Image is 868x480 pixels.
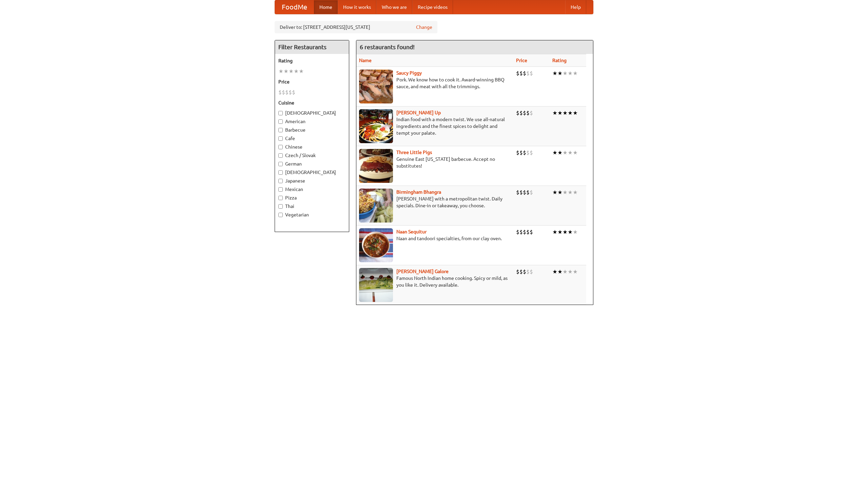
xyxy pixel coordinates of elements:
[278,160,346,167] label: German
[278,127,346,133] label: Barbecue
[278,153,283,158] input: Czech / Slovak
[278,128,283,132] input: Barbecue
[278,169,346,176] label: [DEMOGRAPHIC_DATA]
[530,149,533,156] li: $
[568,70,573,77] li: ★
[278,203,346,210] label: Thai
[526,70,530,77] li: $
[568,189,573,196] li: ★
[557,189,563,196] li: ★
[416,24,432,31] a: Change
[516,189,519,196] li: $
[275,21,437,33] div: Deliver to: [STREET_ADDRESS][US_STATE]
[552,189,557,196] li: ★
[396,269,449,274] a: [PERSON_NAME] Galore
[278,213,283,217] input: Vegetarian
[526,109,530,117] li: $
[552,70,557,77] li: ★
[563,149,568,156] li: ★
[396,110,441,115] a: [PERSON_NAME] Up
[359,76,511,90] p: Pork. We know how to cook it. Award-winning BBQ sauce, and meat with all the trimmings.
[278,170,283,175] input: [DEMOGRAPHIC_DATA]
[573,109,578,117] li: ★
[565,0,586,14] a: Help
[278,177,346,184] label: Japanese
[278,162,283,166] input: German
[573,228,578,236] li: ★
[563,70,568,77] li: ★
[359,189,393,223] img: bhangra.jpg
[359,58,372,63] a: Name
[359,268,393,302] img: currygalore.jpg
[516,109,519,117] li: $
[289,68,294,75] li: ★
[516,58,527,63] a: Price
[523,149,526,156] li: $
[294,68,299,75] li: ★
[278,186,346,193] label: Mexican
[278,196,283,200] input: Pizza
[516,268,519,275] li: $
[359,109,393,143] img: curryup.jpg
[552,268,557,275] li: ★
[278,68,283,75] li: ★
[275,40,349,54] h4: Filter Restaurants
[557,268,563,275] li: ★
[519,228,523,236] li: $
[278,136,283,141] input: Cafe
[278,194,346,201] label: Pizza
[338,0,376,14] a: How it works
[552,149,557,156] li: ★
[568,149,573,156] li: ★
[530,189,533,196] li: $
[360,44,415,50] ng-pluralize: 6 restaurants found!
[275,0,314,14] a: FoodMe
[563,109,568,117] li: ★
[359,70,393,103] img: saucy.jpg
[278,179,283,183] input: Japanese
[278,143,346,150] label: Chinese
[278,57,346,64] h5: Rating
[292,89,295,96] li: $
[359,149,393,183] img: littlepigs.jpg
[568,228,573,236] li: ★
[557,70,563,77] li: ★
[568,268,573,275] li: ★
[573,268,578,275] li: ★
[359,195,511,209] p: [PERSON_NAME] with a metropolitan twist. Daily specials. Dine-in or takeaway, you choose.
[519,109,523,117] li: $
[359,228,393,262] img: naansequitur.jpg
[552,58,567,63] a: Rating
[516,228,519,236] li: $
[557,109,563,117] li: ★
[523,70,526,77] li: $
[530,268,533,275] li: $
[573,70,578,77] li: ★
[519,70,523,77] li: $
[359,235,511,242] p: Naan and tandoori specialties, from our clay oven.
[359,275,511,288] p: Famous North Indian home cooking. Spicy or mild, as you like it. Delivery available.
[516,70,519,77] li: $
[523,228,526,236] li: $
[519,189,523,196] li: $
[523,109,526,117] li: $
[396,70,422,76] b: Saucy Piggy
[563,228,568,236] li: ★
[526,228,530,236] li: $
[552,228,557,236] li: ★
[530,228,533,236] li: $
[278,119,283,124] input: American
[283,68,289,75] li: ★
[396,229,427,234] a: Naan Sequitur
[359,116,511,136] p: Indian food with a modern twist. We use all-natural ingredients and the finest spices to delight ...
[278,145,283,149] input: Chinese
[278,211,346,218] label: Vegetarian
[282,89,285,96] li: $
[278,152,346,159] label: Czech / Slovak
[573,149,578,156] li: ★
[396,189,441,195] b: Birmingham Bhangra
[519,268,523,275] li: $
[523,189,526,196] li: $
[573,189,578,196] li: ★
[557,228,563,236] li: ★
